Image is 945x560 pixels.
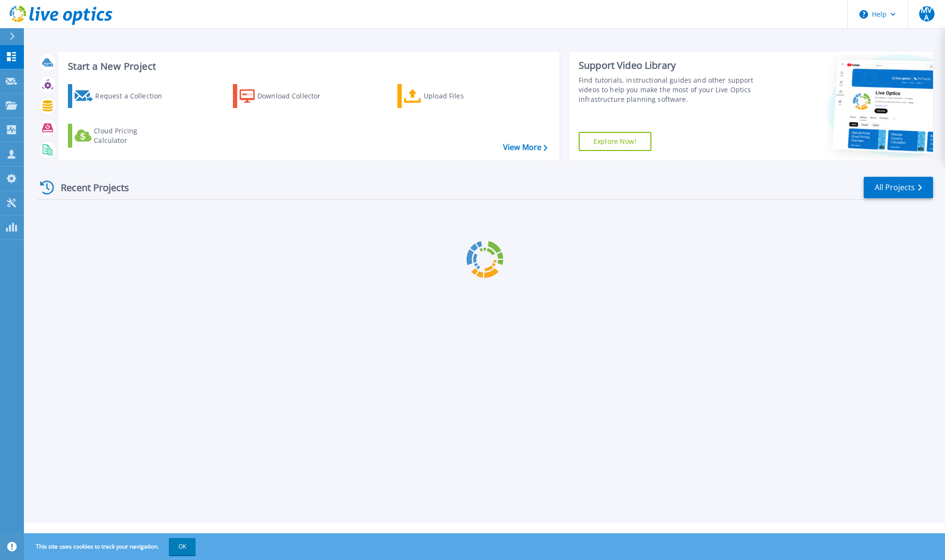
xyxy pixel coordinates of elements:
div: Download Collector [257,86,334,106]
a: Explore Now! [579,132,651,151]
a: Upload Files [397,84,504,108]
div: Upload Files [424,86,500,106]
div: Cloud Pricing Calculator [94,126,170,145]
div: Support Video Library [579,59,765,72]
h3: Start a New Project [68,61,547,72]
button: OK [169,538,196,555]
span: This site uses cookies to track your navigation. [26,538,196,555]
span: MVA [919,6,934,22]
div: Find tutorials, instructional guides and other support videos to help you make the most of your L... [579,75,765,104]
a: All Projects [864,177,933,198]
a: Cloud Pricing Calculator [68,124,175,148]
div: Request a Collection [95,86,172,106]
div: Recent Projects [37,176,142,199]
a: Request a Collection [68,84,175,108]
a: Download Collector [233,84,340,108]
a: View More [503,143,548,152]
